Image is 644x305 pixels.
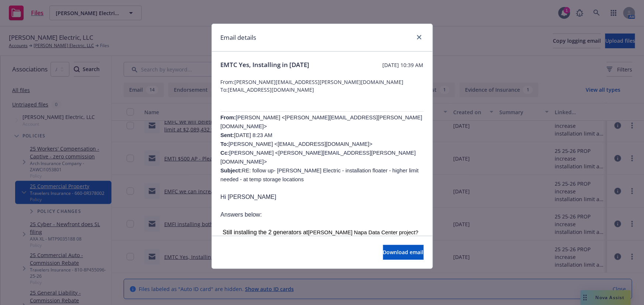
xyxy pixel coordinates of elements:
[221,168,242,173] b: Subject:
[383,249,424,256] span: Download email
[221,86,424,94] span: To: [EMAIL_ADDRESS][DOMAIN_NAME]
[221,60,310,69] span: EMTC Yes, Installing in [DATE]
[221,150,230,156] b: Cc:
[223,229,308,235] span: Still installing the 2 generators at
[221,78,424,86] span: From: [PERSON_NAME][EMAIL_ADDRESS][PERSON_NAME][DOMAIN_NAME]
[221,141,229,147] b: To:
[223,229,421,244] span: [PERSON_NAME] Napa Data Center project? If yes, when will it be completed?
[221,33,256,42] h1: Email details
[221,115,236,120] span: From:
[221,193,424,201] p: Hi [PERSON_NAME]
[415,33,424,42] a: close
[383,61,424,69] span: [DATE] 10:39 AM
[221,115,423,182] span: [PERSON_NAME] <[PERSON_NAME][EMAIL_ADDRESS][PERSON_NAME][DOMAIN_NAME]> [DATE] 8:23 AM [PERSON_NAM...
[221,210,424,219] p: Answers below:
[383,245,424,260] button: Download email
[221,132,234,138] b: Sent:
